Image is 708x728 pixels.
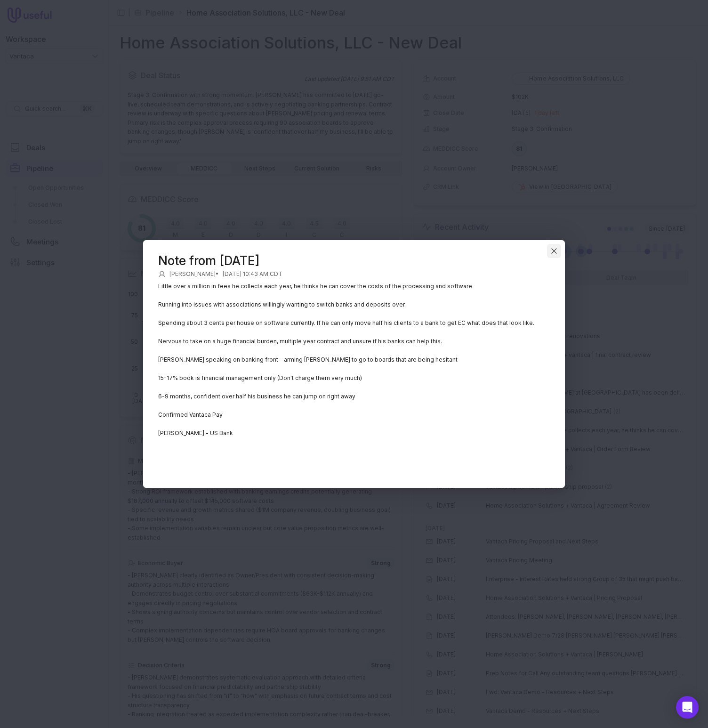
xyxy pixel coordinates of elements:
p: Confirmed Vantaca Pay [158,410,550,420]
p: 15-17% book is financial management only (Don't charge them very much) [158,373,550,383]
p: [PERSON_NAME] - US Bank [158,429,550,438]
button: Close [547,244,561,258]
p: 6-9 months, confident over half his business he can jump on right away [158,392,550,401]
p: [PERSON_NAME] speaking on banking front - arming [PERSON_NAME] to go to boards that are being hes... [158,355,550,364]
p: Spending about 3 cents per house on software currently. If he can only move half his clients to a... [158,318,550,328]
p: Little over a million in fees he collects each year, he thinks he can cover the costs of the proc... [158,282,550,291]
div: [PERSON_NAME] • [158,270,550,278]
time: [DATE] 10:43 AM CDT [223,270,282,278]
p: Nervous to take on a huge financial burden, multiple year contract and unsure if his banks can he... [158,337,550,346]
p: Running into issues with associations willingly wanting to switch banks and deposits over. [158,300,550,309]
header: Note from [DATE] [158,255,550,267]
